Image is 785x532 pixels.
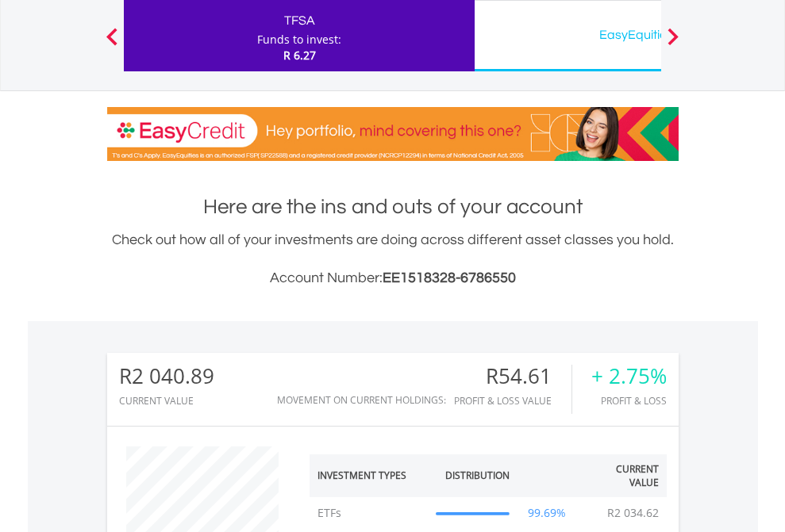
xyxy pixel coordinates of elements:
button: Previous [96,36,128,52]
span: R 6.27 [283,48,316,63]
div: TFSA [133,10,465,32]
div: R54.61 [454,365,571,388]
th: Current Value [577,454,667,497]
div: Profit & Loss Value [454,396,571,406]
td: ETFs [310,497,429,529]
div: Distribution [445,469,510,482]
div: + 2.75% [591,365,667,388]
div: CURRENT VALUE [119,396,214,406]
img: EasyCredit Promotion Banner [107,107,679,161]
th: Investment Types [310,454,429,497]
span: EE1518328-6786550 [383,270,516,285]
td: 99.69% [518,497,577,529]
div: Funds to invest: [257,32,341,48]
div: Check out how all of your investments are doing across different asset classes you hold. [107,229,679,289]
div: Movement on Current Holdings: [277,395,446,405]
div: Profit & Loss [591,396,667,406]
div: R2 040.89 [119,365,214,388]
td: R2 034.62 [599,497,667,529]
button: Next [657,36,689,52]
h1: Here are the ins and outs of your account [107,193,679,221]
h3: Account Number: [107,267,679,289]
